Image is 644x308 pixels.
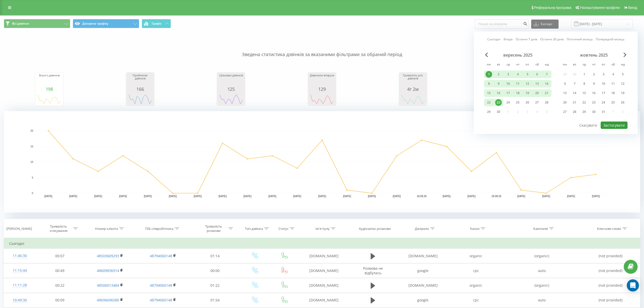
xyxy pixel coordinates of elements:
[363,266,383,275] span: Розмова не відбулась
[494,80,503,88] div: вт 9 вер 2025 р.
[628,6,637,10] span: Вихід
[397,263,450,278] td: google
[400,92,426,107] div: A chart.
[468,195,476,198] text: [DATE]
[9,280,30,290] div: 11:11:28
[484,108,494,116] div: пн 29 вер 2025 р.
[534,99,540,106] div: 27
[589,108,599,116] div: чт 30 жовт 2025 р.
[494,99,503,106] div: вт 23 вер 2025 р.
[581,80,587,87] div: 8
[470,227,479,231] div: Канал
[4,111,640,213] svg: A chart.
[484,89,494,97] div: пн 15 вер 2025 р.
[542,80,551,88] div: нд 14 вер 2025 р.
[245,227,263,231] div: Тип дзвінка
[503,293,581,307] td: auto
[35,293,84,307] td: 00:09
[618,71,628,78] div: нд 5 жовт 2025 р.
[560,108,570,116] div: пн 27 жовт 2025 р.
[37,87,62,92] div: 198
[570,80,579,88] div: вт 7 жовт 2025 р.
[35,249,84,263] td: 00:07
[600,109,607,115] div: 31
[591,109,597,115] div: 30
[560,89,570,97] div: пн 13 жовт 2025 р.
[513,89,523,97] div: чт 18 вер 2025 р.
[513,99,523,106] div: чт 25 вер 2025 р.
[571,61,578,69] abbr: вівторок
[589,80,599,88] div: чт 9 жовт 2025 р.
[9,295,30,305] div: 10:49:30
[589,89,599,97] div: чт 16 жовт 2025 р.
[581,249,640,263] td: (not provided)
[562,80,568,87] div: 6
[524,61,531,69] abbr: п’ятниця
[450,263,503,278] td: cpc
[69,195,77,198] text: [DATE]
[590,61,598,69] abbr: четвер
[95,227,118,231] div: Номер клієнта
[298,263,349,278] td: [DOMAIN_NAME]
[97,283,119,288] a: 48506013484
[608,71,618,78] div: сб 4 жовт 2025 р.
[495,80,502,87] div: 9
[579,108,589,116] div: ср 29 жовт 2025 р.
[540,37,564,42] a: Останні 30 днів
[415,227,429,231] div: Джерело
[505,99,511,106] div: 24
[218,87,244,92] div: 125
[589,99,599,106] div: чт 23 жовт 2025 р.
[119,195,127,198] text: [DATE]
[486,99,492,106] div: 22
[315,227,330,231] div: Ім'я пулу
[562,109,568,115] div: 27
[486,90,492,96] div: 15
[562,99,568,106] div: 20
[484,53,551,58] div: вересень 2025
[32,176,33,179] text: 5
[610,71,616,78] div: 4
[534,6,571,10] span: Реферальна програма
[169,195,177,198] text: [DATE]
[400,87,426,92] div: 4г 2м
[152,22,162,25] span: Графік
[524,90,531,96] div: 19
[97,253,119,258] a: 48503609293
[543,90,550,96] div: 21
[591,80,597,87] div: 9
[543,80,550,87] div: 14
[243,195,252,198] text: [DATE]
[514,80,521,87] div: 11
[6,227,32,231] div: [PERSON_NAME]
[128,92,153,107] svg: A chart.
[190,278,240,293] td: 01:22
[9,266,30,276] div: 11:15:44
[128,74,153,87] div: Прийнятих дзвінків
[144,195,152,198] text: [DATE]
[591,90,597,96] div: 16
[571,109,578,115] div: 28
[309,92,335,107] svg: A chart.
[591,99,597,106] div: 23
[505,90,511,96] div: 17
[581,263,640,278] td: (not provided)
[610,99,616,106] div: 25
[443,195,451,198] text: [DATE]
[35,278,84,293] td: 00:22
[513,80,523,88] div: чт 11 вер 2025 р.
[579,89,589,97] div: ср 15 жовт 2025 р.
[581,99,587,106] div: 22
[450,249,503,263] td: organic
[505,71,511,78] div: 3
[128,87,153,92] div: 166
[32,192,33,195] text: 0
[9,251,30,261] div: 11:46:30
[218,92,244,107] svg: A chart.
[368,195,376,198] text: [DATE]
[503,278,581,293] td: (organic)
[495,109,502,115] div: 30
